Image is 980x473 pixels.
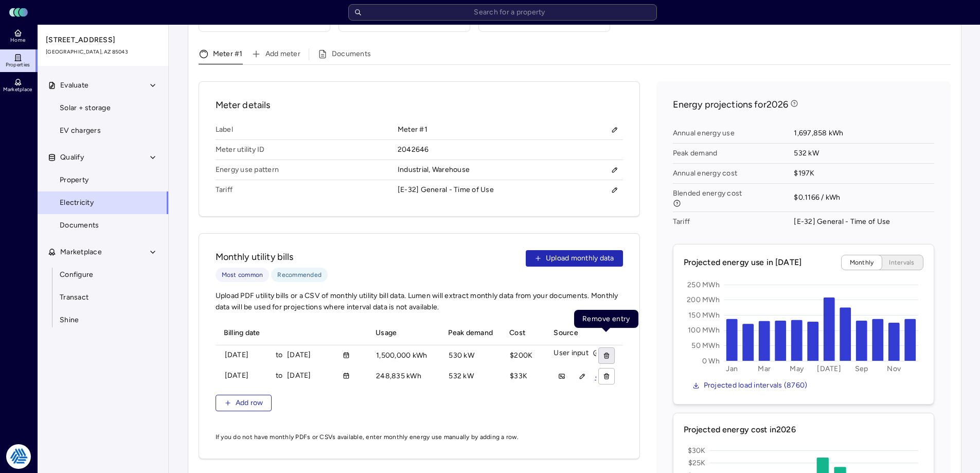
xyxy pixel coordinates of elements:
[60,80,88,91] span: Evaluate
[506,348,537,363] span: $200K
[60,102,111,114] span: Solar + storage
[687,281,720,289] text: 250 MWh
[216,321,368,345] th: Billing date
[38,74,169,97] button: Evaluate
[216,432,623,442] span: If you do not have monthly PDFs or CSVs available, enter monthly energy use manually by adding a ...
[673,212,794,232] span: Tariff
[887,364,901,373] text: Nov
[38,146,169,169] button: Qualify
[317,48,371,64] button: Documents
[794,124,934,144] span: 1,697,858 kWh
[688,459,705,467] text: $25K
[60,314,79,326] span: Shine
[684,377,923,394] a: Projected load intervals (8760)
[60,269,93,281] span: Configure
[60,152,84,163] span: Qualify
[398,184,494,196] div: [E-32] General - Time of Use
[684,424,923,440] span: Projected energy cost in 2026
[6,444,31,469] img: Tradition Energy
[790,364,804,373] text: May
[554,347,631,359] span: User input
[372,348,431,363] span: 1,500,000 kWh
[348,4,657,21] input: Search for a property
[673,124,794,144] span: Annual energy use
[444,369,492,384] span: 532 kW
[46,48,161,56] span: [GEOGRAPHIC_DATA], AZ 85043
[60,174,88,186] span: Property
[6,62,30,68] span: Properties
[216,140,398,160] span: Meter utility ID
[794,184,934,212] span: $0.1166 / kWh
[684,256,802,269] span: Projected energy use in [DATE]
[673,164,794,184] span: Annual energy cost
[216,290,623,313] span: Upload PDF utility bills or a CSV of monthly utility bill data. Lumen will extract monthly data f...
[398,140,623,160] span: 2042646
[546,253,614,264] span: Upload monthly data
[506,369,537,384] span: $33K
[222,270,263,280] span: Most common
[687,446,705,455] text: $30K
[276,367,283,384] span: to
[216,395,272,411] button: Add row
[398,121,623,138] div: Meter #1
[726,364,738,373] text: Jan
[794,216,890,227] div: [E-32] General - Time of Use
[37,264,169,286] a: Configure
[236,397,263,409] span: Add row
[37,214,169,237] a: Documents
[38,241,169,264] button: Marketplace
[37,286,169,309] a: Transact
[850,259,874,266] span: Monthly
[60,125,101,136] span: EV chargers
[60,197,94,208] span: Electricity
[545,321,639,345] th: Source
[673,144,794,164] span: Peak demand
[854,364,868,373] text: Sep
[595,372,620,380] a: 1.pdf
[758,364,771,373] text: Mar
[60,220,99,231] span: Documents
[216,98,623,112] span: Meter details
[794,164,934,184] span: $197K
[277,270,322,280] span: Recommended
[216,160,398,180] span: Energy use pattern
[687,295,720,304] text: 200 MWh
[216,250,328,264] span: Monthly utility bills
[688,326,720,335] text: 100 MWh
[501,321,545,345] th: Cost
[60,292,88,303] span: Transact
[199,48,243,64] button: Meter #1
[684,377,816,394] button: Projected load intervals (8760)
[37,169,169,191] a: Property
[367,321,440,345] th: Usage
[398,162,623,178] div: Industrial, Warehouse
[526,250,623,267] button: Upload monthly data
[673,98,789,111] span: Energy projections for 2026
[37,97,169,119] a: Solar + storage
[440,321,501,345] th: Peak demand
[216,120,398,140] span: Label
[794,144,934,164] span: 532 kW
[37,309,169,331] a: Shine
[3,86,32,93] span: Marketplace
[10,37,25,43] span: Home
[444,348,492,363] span: 530 kW
[251,48,300,64] button: Add meter
[37,119,169,142] a: EV chargers
[60,247,102,258] span: Marketplace
[216,180,398,200] span: Tariff
[46,34,161,46] span: [STREET_ADDRESS]
[889,259,914,266] span: Intervals
[704,380,808,391] span: Projected load intervals (8760)
[817,364,841,373] text: [DATE]
[372,369,431,384] span: 248,835 kWh
[691,341,720,350] text: 50 MWh
[688,311,720,320] text: 150 MWh
[37,191,169,214] a: Electricity
[276,347,283,363] span: to
[574,310,638,328] div: Remove entry
[673,189,786,207] span: Blended energy cost
[702,357,719,365] text: 0 Wh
